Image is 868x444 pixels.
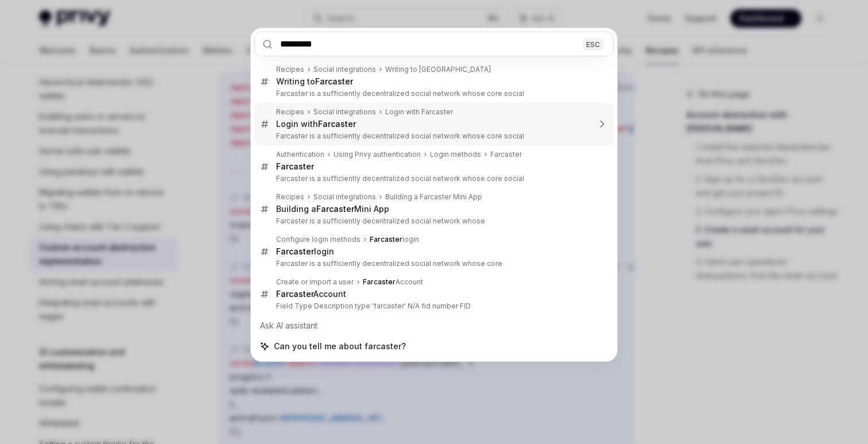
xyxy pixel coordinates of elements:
p: Farcaster is a sufficiently decentralized social network whose core social [276,174,590,183]
div: Building a Farcaster Mini App [385,192,482,202]
b: Farcaster [316,204,354,214]
div: Create or import a user [276,277,354,287]
div: Social integrations [313,192,376,202]
div: Recipes [276,107,304,117]
p: Farcaster is a sufficiently decentralized social network whose [276,217,590,226]
div: Social integrations [313,107,376,117]
div: Building a Mini App [276,204,389,214]
p: Farcaster is a sufficiently decentralized social network whose core social [276,132,590,141]
b: Farcaster [363,277,396,286]
div: ESC [583,38,603,50]
p: Field Type Description type 'farcaster' N/A fid number FID [276,302,590,311]
div: Login methods [430,150,481,159]
div: Login with Farcaster [385,107,453,117]
div: Recipes [276,65,304,74]
div: Ask AI assistant [254,315,614,336]
div: Account [363,277,423,287]
span: Can you tell me about farcaster? [274,341,406,352]
div: login [276,246,334,257]
div: Account [276,289,346,299]
p: Farcaster is a sufficiently decentralized social network whose core [276,259,590,268]
b: Farcaster [370,235,402,244]
div: Login with [276,119,356,129]
div: Farcaster [490,150,522,159]
div: Writing to [276,76,353,87]
b: Farcaster [276,161,314,171]
div: Recipes [276,192,304,202]
div: Authentication [276,150,324,159]
div: Social integrations [313,65,376,74]
p: Farcaster is a sufficiently decentralized social network whose core social [276,89,590,98]
div: login [370,235,419,244]
div: Using Privy authentication [334,150,421,159]
b: Farcaster [276,246,314,256]
div: Configure login methods [276,235,361,244]
b: Farcaster [276,289,313,299]
b: Farcaster [318,119,356,129]
b: Farcaster [315,76,353,86]
div: Writing to [GEOGRAPHIC_DATA] [385,65,491,74]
